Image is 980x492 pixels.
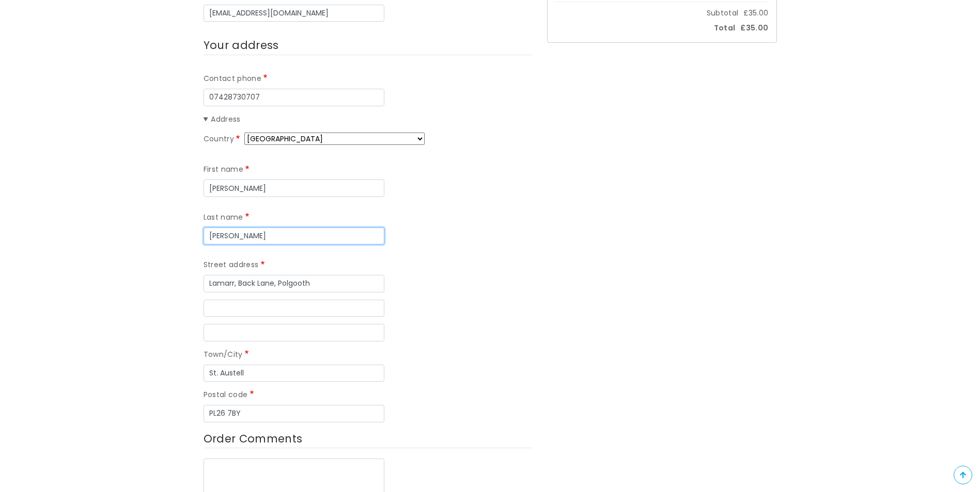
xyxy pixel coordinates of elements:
label: Street address [204,259,267,271]
label: Order Comments [204,430,532,449]
span: Your address [204,38,279,53]
span: £35.00 [740,22,768,35]
label: Country [204,133,242,145]
summary: Address [204,113,532,126]
label: Postal code [204,389,256,401]
label: First name [204,163,252,176]
label: Town/City [204,349,251,361]
span: Subtotal [702,7,744,20]
span: Total [709,22,741,35]
label: Contact phone [204,73,270,85]
span: £35.00 [743,7,768,20]
label: Last name [204,211,252,224]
